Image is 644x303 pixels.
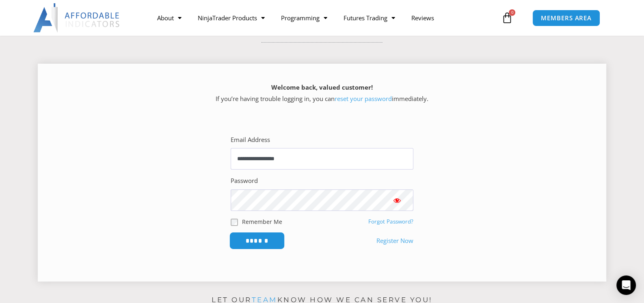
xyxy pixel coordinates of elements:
[489,6,525,30] a: 0
[190,9,273,27] a: NinjaTrader Products
[231,175,258,187] label: Password
[509,9,515,16] span: 0
[368,218,413,225] a: Forgot Password?
[242,217,282,226] label: Remember Me
[271,83,373,91] strong: Welcome back, valued customer!
[149,9,190,27] a: About
[335,95,392,103] a: reset your password
[616,275,636,295] div: Open Intercom Messenger
[532,10,600,26] a: MEMBERS AREA
[376,235,413,247] a: Register Now
[541,15,592,21] span: MEMBERS AREA
[335,9,403,27] a: Futures Trading
[231,134,270,146] label: Email Address
[33,3,121,32] img: LogoAI | Affordable Indicators – NinjaTrader
[149,9,499,27] nav: Menu
[381,189,413,211] button: Show password
[403,9,442,27] a: Reviews
[273,9,335,27] a: Programming
[52,82,592,105] p: If you’re having trouble logging in, you can immediately.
